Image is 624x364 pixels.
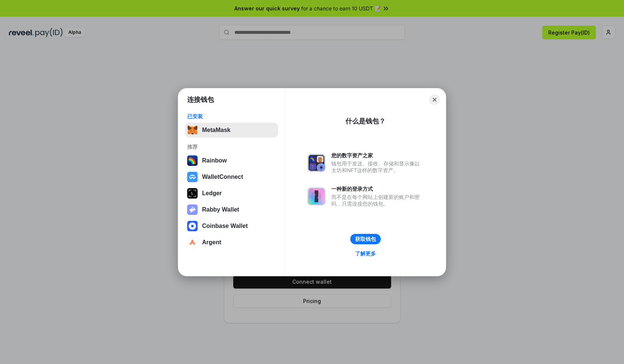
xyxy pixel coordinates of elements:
[331,194,423,207] div: 而不是在每个网站上创建新的账户和密码，只需连接您的钱包。
[331,152,423,159] div: 您的数字资产之家
[185,153,278,168] button: Rainbow
[187,95,214,104] h1: 连接钱包
[187,125,198,135] img: svg+xml,%3Csvg%20fill%3D%22none%22%20height%3D%2233%22%20viewBox%3D%220%200%2035%2033%22%20width%...
[202,190,222,197] div: Ledger
[187,204,198,215] img: svg+xml,%3Csvg%20xmlns%3D%22http%3A%2F%2Fwww.w3.org%2F2000%2Fsvg%22%20fill%3D%22none%22%20viewBox...
[187,113,276,120] div: 已安装
[331,186,423,192] div: 一种新的登录方式
[187,237,198,248] img: svg+xml,%3Csvg%20width%3D%2228%22%20height%3D%2228%22%20viewBox%3D%220%200%2028%2028%22%20fill%3D...
[187,221,198,231] img: svg+xml,%3Csvg%20width%3D%2228%22%20height%3D%2228%22%20viewBox%3D%220%200%2028%2028%22%20fill%3D...
[202,157,227,164] div: Rainbow
[350,234,381,244] button: 获取钱包
[351,249,380,258] a: 了解更多
[185,219,278,233] button: Coinbase Wallet
[187,155,198,166] img: svg+xml,%3Csvg%20width%3D%22120%22%20height%3D%22120%22%20viewBox%3D%220%200%20120%20120%22%20fil...
[345,117,386,126] div: 什么是钱包？
[355,236,376,242] div: 获取钱包
[202,223,248,229] div: Coinbase Wallet
[185,235,278,250] button: Argent
[355,250,376,257] div: 了解更多
[185,186,278,201] button: Ledger
[202,174,243,180] div: WalletConnect
[187,188,198,199] img: svg+xml,%3Csvg%20xmlns%3D%22http%3A%2F%2Fwww.w3.org%2F2000%2Fsvg%22%20width%3D%2228%22%20height%3...
[202,239,221,246] div: Argent
[331,160,423,174] div: 钱包用于发送、接收、存储和显示像以太坊和NFT这样的数字资产。
[202,206,239,213] div: Rabby Wallet
[202,127,230,133] div: MetaMask
[308,154,325,172] img: svg+xml,%3Csvg%20xmlns%3D%22http%3A%2F%2Fwww.w3.org%2F2000%2Fsvg%22%20fill%3D%22none%22%20viewBox...
[429,94,440,105] button: Close
[185,202,278,217] button: Rabby Wallet
[187,144,276,150] div: 推荐
[185,170,278,184] button: WalletConnect
[308,187,325,205] img: svg+xml,%3Csvg%20xmlns%3D%22http%3A%2F%2Fwww.w3.org%2F2000%2Fsvg%22%20fill%3D%22none%22%20viewBox...
[185,123,278,138] button: MetaMask
[187,172,198,182] img: svg+xml,%3Csvg%20width%3D%2228%22%20height%3D%2228%22%20viewBox%3D%220%200%2028%2028%22%20fill%3D...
